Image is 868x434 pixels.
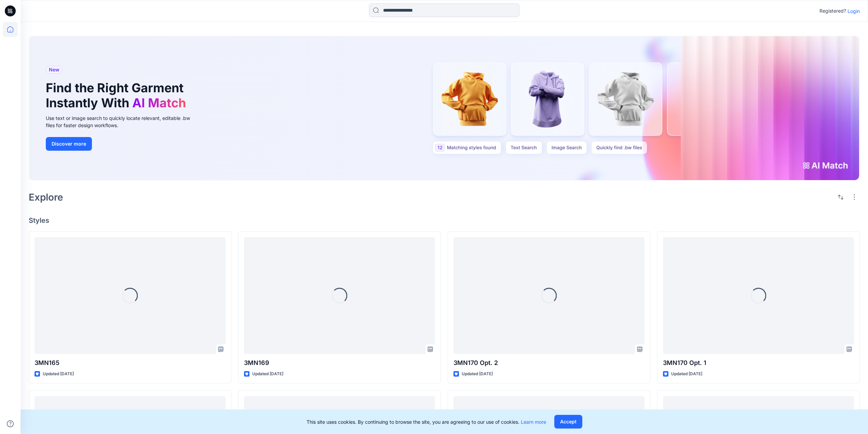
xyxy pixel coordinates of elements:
[671,370,702,378] p: Updated [DATE]
[29,192,63,203] h2: Explore
[29,216,860,225] h4: Styles
[819,7,846,15] p: Registered?
[244,358,435,368] p: 3MN169
[43,370,74,378] p: Updated [DATE]
[35,358,226,368] p: 3MN165
[462,370,493,378] p: Updated [DATE]
[521,419,546,425] a: Learn more
[46,137,92,151] button: Discover more
[46,114,200,129] div: Use text or image search to quickly locate relevant, editable .bw files for faster design workflows.
[453,358,645,368] p: 3MN170 Opt. 2
[847,8,860,15] p: Login
[663,358,854,368] p: 3MN170 Opt. 1
[252,370,283,378] p: Updated [DATE]
[554,415,582,429] button: Accept
[46,81,189,110] h1: Find the Right Garment Instantly With
[307,418,546,425] p: This site uses cookies. By continuing to browse the site, you are agreeing to our use of cookies.
[132,95,186,110] span: AI Match
[49,66,59,74] span: New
